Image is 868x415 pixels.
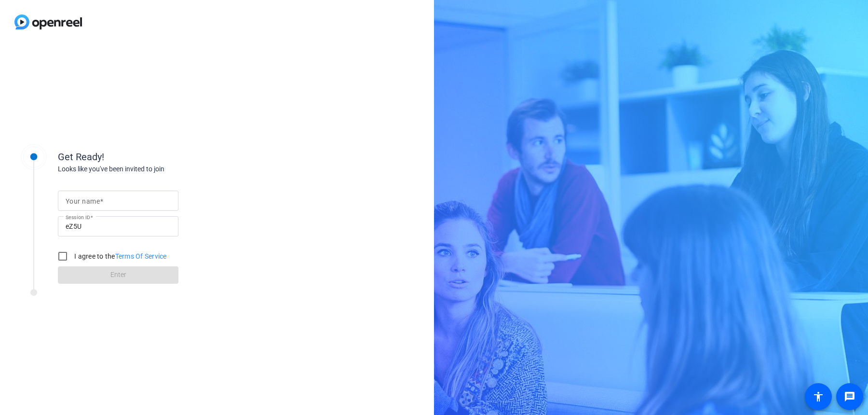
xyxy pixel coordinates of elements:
mat-icon: accessibility [813,391,824,402]
mat-label: Session ID [66,214,90,220]
a: Terms Of Service [115,252,167,260]
div: Looks like you've been invited to join [58,164,251,174]
div: Get Ready! [58,150,251,164]
label: I agree to the [72,251,167,261]
mat-icon: message [844,391,855,402]
mat-label: Your name [66,197,100,205]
